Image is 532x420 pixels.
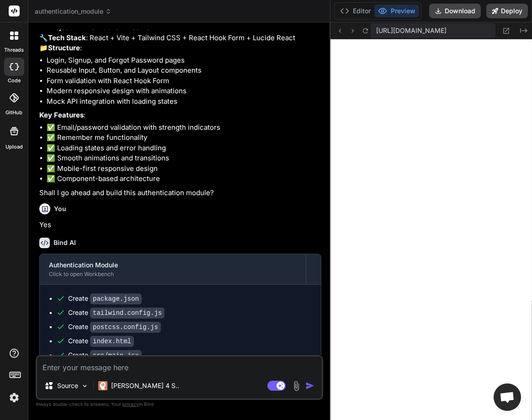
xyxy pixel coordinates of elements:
div: Create [68,294,142,303]
iframe: Preview [330,39,532,420]
button: Download [429,4,481,18]
li: Modern responsive design with animations [47,86,321,96]
button: Preview [374,5,419,17]
img: icon [305,381,314,390]
code: index.html [90,336,134,347]
a: Open chat [494,383,521,411]
div: Create [68,336,134,346]
span: authentication_module [35,7,112,16]
li: ✅ Mobile-first responsive design [47,164,321,174]
div: Authentication Module [49,261,297,270]
li: ✅ Remember me functionality [47,133,321,143]
strong: Tech Stack [48,33,86,42]
code: postcss.config.js [90,322,161,333]
div: Create [68,308,165,318]
div: Create [68,351,142,360]
img: Claude 4 Sonnet [98,381,107,390]
label: Upload [5,143,23,151]
img: Pick Models [81,382,89,390]
div: Click to open Workbench [49,271,297,278]
button: Authentication ModuleClick to open Workbench [40,254,306,284]
h6: You [54,204,66,213]
span: privacy [122,401,139,407]
code: src/main.jsx [90,350,142,361]
li: Login, Signup, and Forgot Password pages [47,55,321,66]
code: tailwind.config.js [90,308,165,319]
strong: Key Features [39,111,84,119]
li: ✅ Component-based architecture [47,174,321,184]
code: package.json [90,293,142,304]
p: Source [57,381,78,390]
li: ✅ Smooth animations and transitions [47,153,321,164]
button: Deploy [486,4,528,18]
p: Shall I go ahead and build this authentication module? [39,188,321,198]
p: : [39,110,321,121]
label: code [8,77,21,85]
span: [URL][DOMAIN_NAME] [376,26,447,35]
li: Mock API integration with loading states [47,96,321,107]
strong: Structure [48,43,80,52]
li: ✅ Email/password validation with strength indicators [47,122,321,133]
p: Yes [39,220,321,230]
p: 🔹 : Authentication Module 🔧 : React + Vite + Tailwind CSS + React Hook Form + Lucide React 📁 : [39,22,321,53]
img: attachment [291,381,302,391]
h6: Bind AI [53,238,76,247]
label: GitHub [5,109,22,117]
li: Form validation with React Hook Form [47,76,321,86]
p: Always double-check its answers. Your in Bind [36,400,323,409]
p: [PERSON_NAME] 4 S.. [111,381,179,390]
label: threads [4,46,24,54]
button: Editor [336,5,374,17]
li: Reusable Input, Button, and Layout components [47,65,321,76]
img: settings [6,390,22,405]
li: ✅ Loading states and error handling [47,143,321,154]
div: Create [68,322,161,332]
